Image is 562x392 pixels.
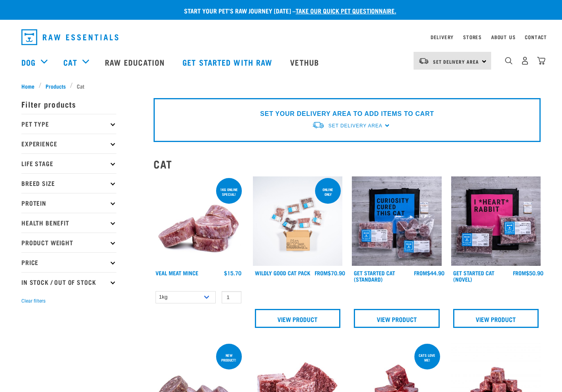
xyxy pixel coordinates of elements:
p: Experience [21,134,116,153]
img: 1160 Veal Meat Mince Medallions 01 [154,176,243,266]
div: Cats love me! [414,349,440,366]
div: $70.90 [315,270,345,276]
div: $15.70 [224,270,241,276]
a: Raw Education [97,46,175,78]
a: Delivery [431,36,454,38]
a: Vethub [282,46,329,78]
p: Filter products [21,94,116,114]
img: van-moving.png [312,121,325,129]
span: Home [21,82,34,90]
a: Stores [463,36,482,38]
div: 1kg online special! [216,184,242,200]
nav: breadcrumbs [21,82,541,90]
a: take our quick pet questionnaire. [296,9,396,12]
span: Set Delivery Area [433,60,479,63]
p: In Stock / Out Of Stock [21,272,116,292]
span: Set Delivery Area [328,123,382,129]
img: van-moving.png [418,57,429,64]
span: Products [46,82,66,90]
div: New product! [216,349,242,366]
nav: dropdown navigation [15,26,547,48]
img: Cat 0 2sec [253,176,343,266]
p: Protein [21,193,116,213]
div: $44.90 [414,270,444,276]
img: user.png [521,57,529,65]
img: Raw Essentials Logo [21,29,118,45]
a: Get Started Cat (Standard) [354,271,395,280]
span: FROM [315,271,328,274]
a: View Product [354,309,440,328]
a: View Product [255,309,341,328]
a: Home [21,82,39,90]
a: Get Started Cat (Novel) [453,271,494,280]
a: Contact [525,36,547,38]
a: Dog [21,56,36,68]
input: 1 [222,291,241,303]
button: Clear filters [21,297,46,305]
h2: Cat [154,158,541,170]
span: FROM [513,271,526,274]
p: Health Benefit [21,213,116,233]
img: home-icon@2x.png [537,57,545,65]
a: Cat [63,56,77,68]
a: Get started with Raw [175,46,282,78]
div: $50.90 [513,270,543,276]
img: Assortment Of Raw Essential Products For Cats Including, Blue And Black Tote Bag With "Curiosity ... [352,176,442,266]
img: Assortment Of Raw Essential Products For Cats Including, Pink And Black Tote Bag With "I *Heart* ... [451,176,541,266]
a: About Us [491,36,515,38]
a: Products [42,82,70,90]
p: Price [21,252,116,272]
a: Veal Meat Mince [156,271,198,274]
a: View Product [453,309,539,328]
p: SET YOUR DELIVERY AREA TO ADD ITEMS TO CART [260,109,434,119]
div: ONLINE ONLY [315,184,341,200]
a: Wildly Good Cat Pack [255,271,310,274]
img: home-icon-1@2x.png [505,57,513,64]
span: FROM [414,271,427,274]
p: Product Weight [21,233,116,252]
p: Life Stage [21,153,116,173]
p: Breed Size [21,173,116,193]
p: Pet Type [21,114,116,134]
